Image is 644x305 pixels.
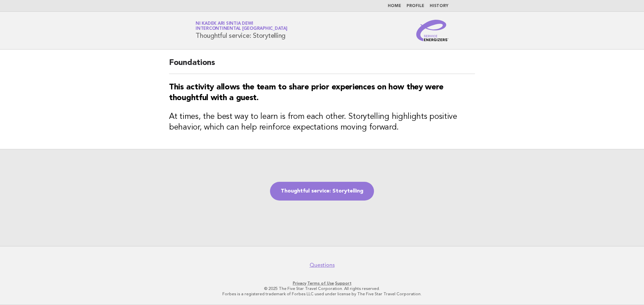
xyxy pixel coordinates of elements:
[169,111,475,133] h3: At times, the best way to learn is from each other. Storytelling highlights positive behavior, wh...
[293,281,306,286] a: Privacy
[196,27,287,31] span: InterContinental [GEOGRAPHIC_DATA]
[196,21,287,31] a: Ni Kadek Ari Sintia DewiInterContinental [GEOGRAPHIC_DATA]
[307,281,334,286] a: Terms of Use
[196,22,287,39] h1: Thoughtful service: Storytelling
[169,58,475,74] h2: Foundations
[310,262,335,269] a: Questions
[388,4,401,8] a: Home
[430,4,448,8] a: History
[335,281,352,286] a: Support
[407,4,424,8] a: Profile
[117,286,527,291] p: © 2025 The Five Star Travel Corporation. All rights reserved.
[416,20,448,41] img: Service Energizers
[270,182,374,201] a: Thoughtful service: Storytelling
[117,291,527,297] p: Forbes is a registered trademark of Forbes LLC used under license by The Five Star Travel Corpora...
[117,281,527,286] p: · ·
[169,83,443,102] strong: This activity allows the team to share prior experiences on how they were thoughtful with a guest.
